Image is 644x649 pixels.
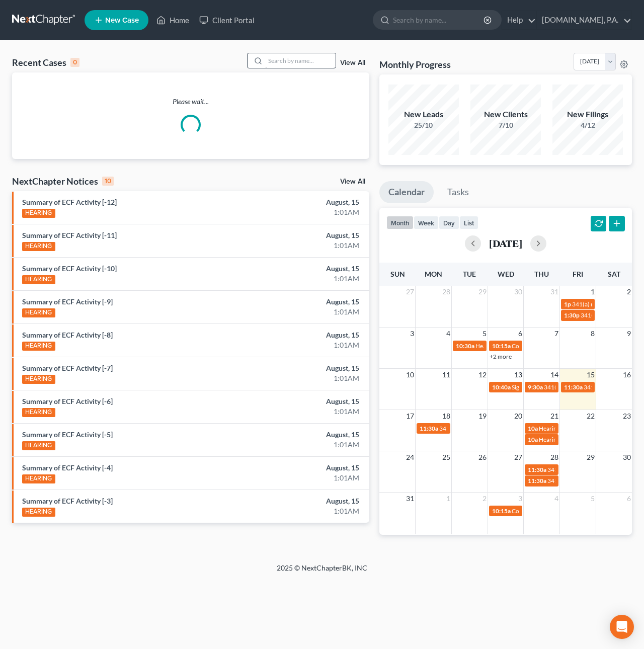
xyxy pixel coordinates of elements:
[481,493,488,505] span: 2
[22,463,113,472] a: Summary of ECF Activity [-4]
[513,286,523,298] span: 30
[490,353,512,360] a: +2 more
[22,364,113,372] a: Summary of ECF Activity [-7]
[414,216,439,229] button: week
[492,507,511,515] span: 10:15a
[22,264,117,273] a: Summary of ECF Activity [-10]
[22,408,55,417] div: HEARING
[513,410,523,422] span: 20
[439,216,459,229] button: day
[254,230,359,240] div: August, 15
[564,311,580,319] span: 1:30p
[254,297,359,307] div: August, 15
[340,59,365,66] a: View All
[254,340,359,350] div: 1:01AM
[445,493,451,505] span: 1
[254,407,359,417] div: 1:01AM
[22,508,55,517] div: HEARING
[441,451,451,463] span: 25
[456,342,474,350] span: 10:30a
[584,383,623,391] span: 341(a) meeting
[405,369,415,381] span: 10
[254,440,359,450] div: 1:01AM
[492,383,511,391] span: 10:40a
[405,286,415,298] span: 27
[194,11,260,29] a: Client Portal
[539,436,560,443] span: Hearing
[12,97,369,107] p: Please wait...
[405,493,415,505] span: 31
[393,11,485,29] input: Search by name...
[22,497,113,505] a: Summary of ECF Activity [-3]
[572,300,612,308] span: 341(a) meeting
[552,120,623,130] div: 4/12
[102,177,114,186] div: 10
[22,342,55,351] div: HEARING
[22,242,55,251] div: HEARING
[470,120,541,130] div: 7/10
[254,373,359,383] div: 1:01AM
[70,58,79,67] div: 0
[379,58,451,70] h3: Monthly Progress
[512,507,569,515] span: Confirmation hearing
[388,120,459,130] div: 25/10
[105,17,139,24] span: New Case
[528,425,538,432] span: 10a
[254,330,359,340] div: August, 15
[22,441,55,450] div: HEARING
[22,331,113,339] a: Summary of ECF Activity [-8]
[517,328,523,340] span: 6
[22,308,55,317] div: HEARING
[549,286,559,298] span: 31
[388,109,459,120] div: New Leads
[439,425,479,432] span: 341(a) meeting
[12,175,114,187] div: NextChapter Notices
[581,311,620,319] span: 341(a) meeting
[379,181,434,203] a: Calendar
[489,238,522,249] h2: [DATE]
[586,369,596,381] span: 15
[513,369,523,381] span: 13
[22,397,113,405] a: Summary of ECF Activity [-6]
[481,328,488,340] span: 5
[390,270,405,278] span: Sun
[528,383,543,391] span: 9:30a
[528,466,546,473] span: 11:30a
[492,342,511,350] span: 10:15a
[564,300,571,308] span: 1p
[441,369,451,381] span: 11
[12,56,79,68] div: Recent Cases
[549,410,559,422] span: 21
[386,216,414,229] button: month
[441,286,451,298] span: 28
[512,342,569,350] span: Confirmation hearing
[573,270,583,278] span: Fri
[254,264,359,274] div: August, 15
[438,181,478,203] a: Tasks
[610,615,634,639] div: Open Intercom Messenger
[498,270,514,278] span: Wed
[254,363,359,373] div: August, 15
[626,328,632,340] span: 9
[254,396,359,407] div: August, 15
[254,307,359,317] div: 1:01AM
[626,493,632,505] span: 6
[254,463,359,473] div: August, 15
[590,328,596,340] span: 8
[475,342,497,350] span: Hearing
[517,493,523,505] span: 3
[539,425,560,432] span: Hearing
[254,207,359,217] div: 1:01AM
[552,109,623,120] div: New Filings
[590,286,596,298] span: 1
[608,270,620,278] span: Sat
[586,451,596,463] span: 29
[622,410,632,422] span: 23
[254,473,359,483] div: 1:01AM
[534,270,549,278] span: Thu
[477,369,488,381] span: 12
[553,328,559,340] span: 7
[553,493,559,505] span: 4
[340,178,365,185] a: View All
[254,240,359,251] div: 1:01AM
